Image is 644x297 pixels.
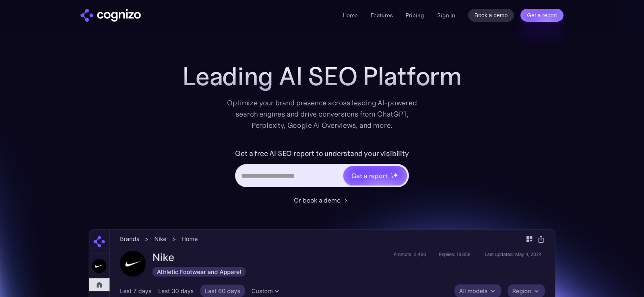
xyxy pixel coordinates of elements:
form: Hero URL Input Form [235,147,409,191]
img: star [391,173,392,174]
a: Features [371,12,393,19]
a: Or book a demo [294,195,350,205]
img: star [391,176,394,178]
a: home [80,9,141,22]
a: Get a reportstarstarstar [343,165,408,186]
a: Book a demo [468,9,514,22]
a: Home [343,12,358,19]
div: Optimize your brand presence across leading AI-powered search engines and drive conversions from ... [223,97,421,131]
div: Get a report [351,171,388,180]
label: Get a free AI SEO report to understand your visibility [235,147,409,160]
img: cognizo logo [80,9,141,22]
div: Or book a demo [294,195,341,205]
img: star [393,172,398,178]
a: Get a report [520,9,563,22]
h1: Leading AI SEO Platform [182,62,462,91]
a: Pricing [406,12,424,19]
a: Sign in [437,10,455,20]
